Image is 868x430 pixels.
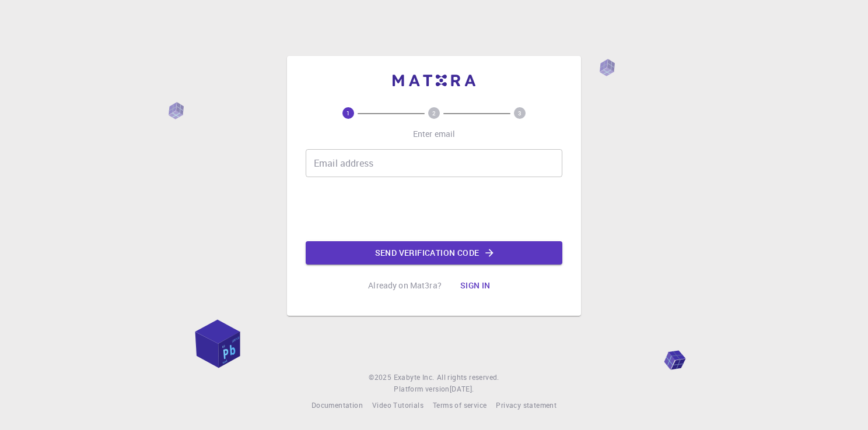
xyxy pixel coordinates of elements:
span: Exabyte Inc. [394,372,435,382]
p: Enter email [413,128,456,140]
a: Terms of service [433,400,487,411]
span: Video Tutorials [372,400,423,410]
button: Send verification code [306,241,562,265]
span: Documentation [311,400,363,410]
a: Video Tutorials [372,400,423,411]
a: Exabyte Inc. [394,372,435,383]
span: Privacy statement [496,400,556,410]
span: Platform version [394,383,449,395]
span: All rights reserved. [437,372,499,383]
p: Already on Mat3ra? [368,280,442,291]
text: 3 [518,109,521,117]
text: 1 [346,109,350,117]
text: 2 [432,109,436,117]
span: Terms of service [433,400,487,410]
span: © 2025 [369,372,393,383]
iframe: reCAPTCHA [345,186,523,232]
a: Privacy statement [496,400,556,411]
a: [DATE]. [450,383,474,395]
a: Documentation [311,400,363,411]
button: Sign in [451,274,500,297]
span: [DATE] . [450,384,474,393]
